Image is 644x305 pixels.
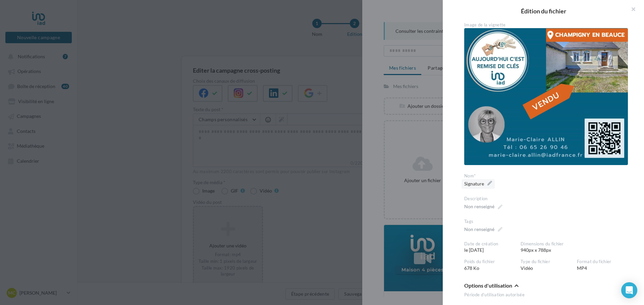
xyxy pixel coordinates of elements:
[464,219,628,225] div: Tags
[577,259,628,265] div: Format du fichier
[464,226,494,233] div: Non renseigné
[621,282,637,298] div: Open Intercom Messenger
[464,259,521,272] div: 678 Ko
[464,22,628,28] div: Image de la vignette
[521,259,572,265] div: Type du fichier
[464,241,515,247] div: Date de création
[464,196,628,202] div: Description
[521,259,577,272] div: Vidéo
[464,282,519,290] button: Options d'utilisation
[464,283,512,288] span: Options d'utilisation
[453,8,633,14] h2: Édition du fichier
[464,179,492,188] span: Signature
[521,241,633,254] div: 940px x 788px
[464,292,628,298] div: Période d’utilisation autorisée
[464,259,515,265] div: Poids du fichier
[464,241,521,254] div: le [DATE]
[521,241,628,247] div: Dimensions du fichier
[464,28,628,165] img: Signature
[464,202,502,211] span: Non renseigné
[577,259,633,272] div: MP4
